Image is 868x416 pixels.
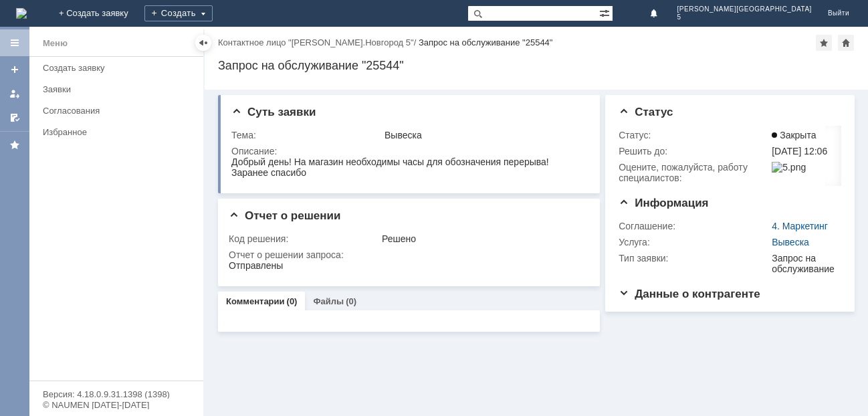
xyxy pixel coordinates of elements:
[385,130,583,140] div: Вывеска
[218,59,855,72] div: Запрос на обслуживание "25544"
[229,233,379,244] div: Код решения:
[16,8,27,19] a: Перейти на домашнюю страницу
[43,390,190,399] div: Версия: 4.18.0.9.31.1398 (1398)
[43,106,195,116] div: Согласования
[772,221,828,231] a: 4. Маркетинг
[43,35,68,51] div: Меню
[677,5,812,13] span: [PERSON_NAME][GEOGRAPHIC_DATA]
[772,146,827,157] span: [DATE] 12:06
[43,127,181,137] div: Избранное
[619,237,769,247] div: Услуга:
[619,106,673,118] span: Статус
[229,249,586,260] div: Отчет о решении запроса:
[226,296,285,306] a: Комментарии
[772,237,809,247] a: Вывеска
[382,233,583,244] div: Решено
[287,296,298,306] div: (0)
[838,35,854,51] div: Сделать домашней страницей
[313,296,344,306] a: Файлы
[816,35,832,51] div: Добавить в избранное
[16,8,27,19] img: logo
[772,130,816,140] span: Закрыта
[619,288,760,300] span: Данные о контрагенте
[37,79,201,100] a: Заявки
[772,253,836,274] div: Запрос на обслуживание
[4,59,25,80] a: Создать заявку
[37,58,201,78] a: Создать заявку
[677,13,812,21] span: 5
[619,197,708,209] span: Информация
[772,162,806,173] img: 5.png
[43,84,195,94] div: Заявки
[229,209,340,222] span: Отчет о решении
[218,37,414,47] a: Контактное лицо "[PERSON_NAME].Новгород 5"
[419,37,553,47] div: Запрос на обслуживание "25544"
[43,63,195,73] div: Создать заявку
[346,296,356,306] div: (0)
[144,5,213,21] div: Создать
[231,146,586,157] div: Описание:
[619,130,769,140] div: Статус:
[218,37,419,47] div: /
[231,106,316,118] span: Суть заявки
[195,35,211,51] div: Скрыть меню
[4,83,25,104] a: Мои заявки
[231,130,382,140] div: Тема:
[619,146,769,157] div: Решить до:
[43,401,190,409] div: © NAUMEN [DATE]-[DATE]
[4,107,25,128] a: Мои согласования
[37,100,201,121] a: Согласования
[599,6,613,19] span: Расширенный поиск
[619,253,769,264] div: Тип заявки:
[619,162,769,183] div: Oцените, пожалуйста, работу специалистов:
[619,221,769,231] div: Соглашение:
